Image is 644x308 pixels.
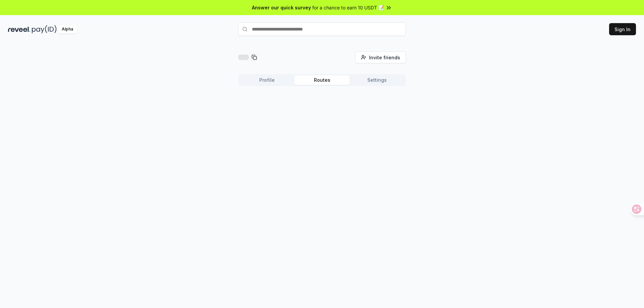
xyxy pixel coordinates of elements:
[58,25,77,34] div: Alpha
[252,4,311,11] span: Answer our quick survey
[369,54,400,61] span: Invite friends
[355,51,406,63] button: Invite friends
[8,25,31,34] img: reveel_dark
[239,75,294,85] button: Profile
[609,23,636,35] button: Sign In
[312,4,384,11] span: for a chance to earn 10 USDT 📝
[32,25,57,34] img: pay_id
[294,75,350,85] button: Routes
[350,75,405,85] button: Settings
